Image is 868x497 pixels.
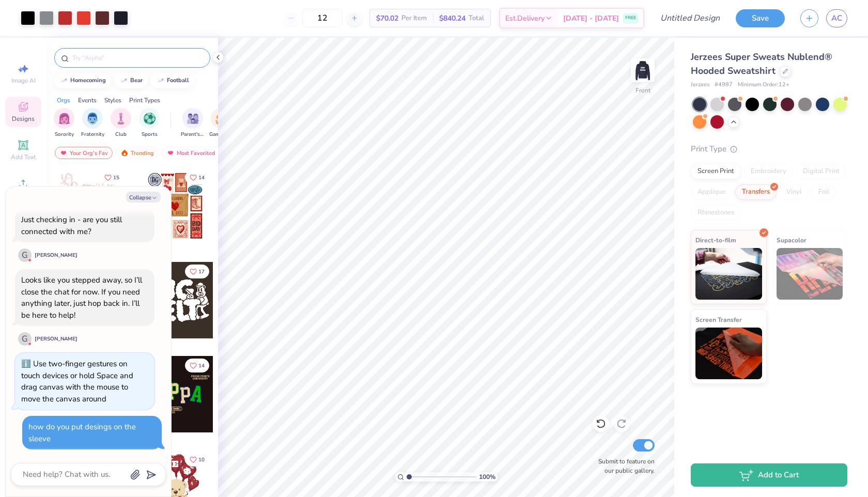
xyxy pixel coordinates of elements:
[209,108,233,138] button: filter button
[54,108,74,138] div: filter for Sorority
[130,77,143,83] div: bear
[695,248,762,300] img: Direct-to-film
[198,269,205,274] span: 17
[198,457,205,462] span: 10
[593,457,655,475] label: Submit to feature on our public gallery.
[114,73,147,88] button: bear
[18,332,32,346] div: G
[780,184,809,200] div: Vinyl
[35,252,78,259] div: [PERSON_NAME]
[469,13,484,24] span: Total
[28,422,136,444] div: how do you put desings on the sleeve
[142,131,158,138] span: Sports
[695,328,762,379] img: Screen Transfer
[111,108,131,138] div: filter for Club
[198,363,205,368] span: 14
[21,359,133,404] div: Use two-finger gestures on touch devices or hold Space and drag canvas with the mouse to move the...
[401,13,427,24] span: Per Item
[87,113,98,125] img: Fraternity Image
[54,73,111,88] button: homecoming
[35,335,78,343] div: [PERSON_NAME]
[209,108,233,138] div: filter for Game Day
[187,113,199,125] img: Parent's Weekend Image
[166,149,175,157] img: most_fav.gif
[744,164,793,179] div: Embroidery
[81,108,104,138] button: filter button
[120,149,129,157] img: trending.gif
[691,205,741,221] div: Rhinestones
[55,147,113,159] div: Your Org's Fav
[376,13,398,24] span: $70.02
[81,108,104,138] div: filter for Fraternity
[185,170,209,184] button: Like
[185,265,209,278] button: Like
[691,81,709,89] span: Jerzees
[735,184,777,200] div: Transfers
[695,314,742,325] span: Screen Transfer
[59,149,68,157] img: most_fav.gif
[111,108,131,138] button: filter button
[115,113,127,125] img: Club Image
[60,77,68,84] img: trend_line.gif
[439,13,466,24] span: $840.24
[209,131,233,138] span: Game Day
[115,131,127,138] span: Club
[11,76,36,85] span: Image AI
[652,8,728,28] input: Untitled Design
[691,51,832,77] span: Jerzees Super Sweats Nublend® Hooded Sweatshirt
[139,108,160,138] button: filter button
[563,13,619,24] span: [DATE] - [DATE]
[116,147,159,159] div: Trending
[632,60,653,81] img: Front
[21,214,122,237] div: Just checking in - are you still connected with me?
[21,275,142,320] div: Looks like you stepped away, so I’ll close the chat for now. If you need anything later, just hop...
[113,175,119,180] span: 15
[11,153,36,161] span: Add Text
[302,9,343,27] input: – –
[129,96,160,105] div: Print Types
[691,463,847,487] button: Add to Cart
[185,359,209,372] button: Like
[71,53,204,63] input: Try "Alpha"
[126,192,161,203] button: Collapse
[181,131,205,138] span: Parent's Weekend
[198,175,205,180] span: 14
[736,9,785,27] button: Save
[120,77,128,84] img: trend_line.gif
[777,235,807,245] span: Supacolor
[691,143,847,155] div: Print Type
[70,77,106,83] div: homecoming
[144,113,156,125] img: Sports Image
[181,108,205,138] button: filter button
[777,248,843,300] img: Supacolor
[18,248,32,262] div: G
[167,77,189,83] div: football
[636,86,650,95] div: Front
[157,77,165,84] img: trend_line.gif
[181,108,205,138] div: filter for Parent's Weekend
[139,108,160,138] div: filter for Sports
[81,131,104,138] span: Fraternity
[78,96,97,105] div: Events
[100,170,124,184] button: Like
[796,164,846,179] div: Digital Print
[691,184,732,200] div: Applique
[151,73,194,88] button: football
[831,12,842,24] span: AC
[715,81,733,89] span: # 4997
[479,472,495,482] span: 100 %
[738,81,789,89] span: Minimum Order: 12 +
[505,13,545,24] span: Est. Delivery
[58,113,70,125] img: Sorority Image
[54,108,74,138] button: filter button
[812,184,836,200] div: Foil
[185,453,209,467] button: Like
[57,96,70,105] div: Orgs
[826,9,847,27] a: AC
[625,14,636,22] span: FREE
[215,113,227,125] img: Game Day Image
[695,235,736,245] span: Direct-to-film
[12,115,35,123] span: Designs
[691,164,741,179] div: Screen Print
[55,131,74,138] span: Sorority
